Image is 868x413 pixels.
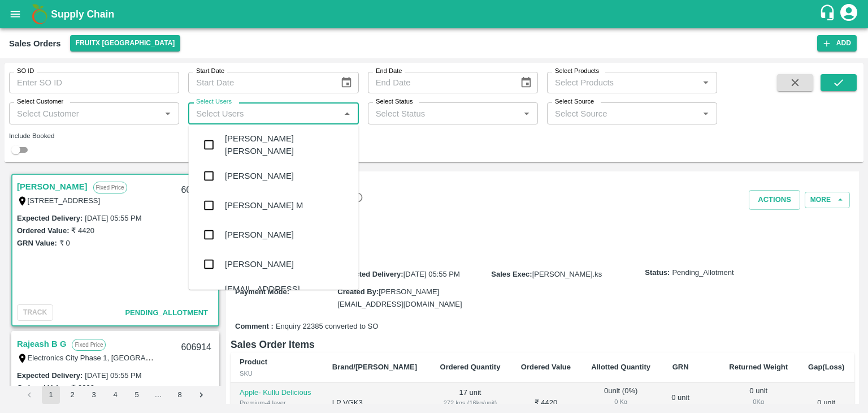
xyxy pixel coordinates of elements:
[491,270,532,278] label: Sales Exec :
[698,75,713,90] button: Open
[42,386,60,404] button: page 1
[17,214,83,222] label: Expected Delivery :
[368,72,511,93] input: End Date
[70,35,181,51] button: Select DC
[555,97,594,106] label: Select Source
[371,106,516,121] input: Select Status
[17,97,63,106] label: Select Customer
[817,35,857,51] button: Add
[85,371,141,380] label: [DATE] 05:55 PM
[160,106,175,121] button: Open
[17,239,57,247] label: GRN Value:
[376,97,413,106] label: Select Status
[332,363,417,371] b: Brand/[PERSON_NAME]
[196,67,224,76] label: Start Date
[235,321,274,332] label: Comment :
[336,72,357,93] button: Choose date
[231,337,854,352] h6: Sales Order Items
[192,386,210,404] button: Go to next page
[51,8,114,20] b: Supply Chain
[196,97,232,106] label: Select Users
[51,6,819,22] a: Supply Chain
[225,258,294,270] div: [PERSON_NAME]
[728,397,789,407] div: 0 Kg
[532,270,602,278] span: [PERSON_NAME].ks
[225,199,303,212] div: [PERSON_NAME] M
[59,239,70,247] label: ₹ 0
[729,363,788,371] b: Returned Weight
[440,363,501,371] b: Ordered Quantity
[521,363,571,371] b: Ordered Value
[376,67,402,76] label: End Date
[225,170,294,182] div: [PERSON_NAME]
[276,321,378,332] span: Enquiry 22385 converted to SO
[337,270,403,278] label: Expected Delivery :
[240,388,314,398] p: Apple- Kullu Delicious
[71,384,94,392] label: ₹ 9200
[192,106,336,121] input: Select Users
[225,132,350,158] div: [PERSON_NAME] [PERSON_NAME]
[125,308,208,317] span: Pending_Allotment
[340,106,354,121] button: Close
[85,386,103,404] button: Go to page 3
[12,106,157,121] input: Select Customer
[9,36,61,51] div: Sales Orders
[63,386,81,404] button: Go to page 2
[17,337,66,351] a: Rajeash B G
[225,229,294,241] div: [PERSON_NAME]
[403,270,460,278] span: [DATE] 05:55 PM
[839,2,859,26] div: account of current user
[240,398,314,408] div: Premium-4 layer
[93,182,127,193] p: Fixed Price
[698,106,713,121] button: Open
[28,3,51,25] img: logo
[149,390,167,401] div: …
[672,363,689,371] b: GRN
[17,67,34,76] label: SO ID
[175,177,218,204] div: 606915
[85,214,141,222] label: [DATE] 05:55 PM
[9,72,179,93] input: Enter SO ID
[17,371,83,380] label: Expected Delivery :
[19,386,212,404] nav: pagination navigation
[17,226,69,235] label: Ordered Value:
[225,283,350,308] div: [EMAIL_ADDRESS][DOMAIN_NAME]
[28,353,349,362] label: Electronics City Phase 1, [GEOGRAPHIC_DATA], [GEOGRAPHIC_DATA], [GEOGRAPHIC_DATA]
[188,72,331,93] input: Start Date
[17,179,88,194] a: [PERSON_NAME]
[71,226,94,235] label: ₹ 4420
[670,403,691,413] div: 0 Kg
[128,386,146,404] button: Go to page 5
[9,131,179,141] div: Include Booked
[805,192,850,208] button: More
[337,287,379,296] label: Created By :
[590,397,652,407] div: 0 Kg
[555,67,599,76] label: Select Products
[645,268,670,278] label: Status:
[519,106,534,121] button: Open
[28,196,101,205] label: [STREET_ADDRESS]
[439,398,502,408] div: 272 kgs (16kg/unit)
[175,334,218,361] div: 606914
[240,358,267,366] b: Product
[17,384,69,392] label: Ordered Value:
[591,363,650,371] b: Allotted Quantity
[235,287,289,296] label: Payment Mode :
[749,190,800,210] button: Actions
[550,75,695,90] input: Select Products
[515,72,537,93] button: Choose date
[819,4,839,24] div: customer-support
[240,368,314,378] div: SKU
[550,106,695,121] input: Select Source
[337,287,462,308] span: [PERSON_NAME][EMAIL_ADDRESS][DOMAIN_NAME]
[672,268,734,278] span: Pending_Allotment
[171,386,189,404] button: Go to page 8
[72,339,106,351] p: Fixed Price
[808,363,844,371] b: Gap(Loss)
[2,1,28,27] button: open drawer
[106,386,124,404] button: Go to page 4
